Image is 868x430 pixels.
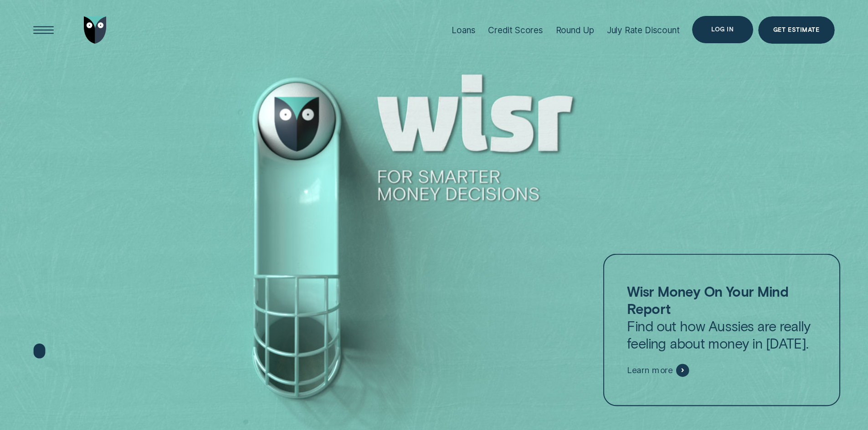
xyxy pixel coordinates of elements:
div: Log in [711,27,734,32]
div: Round Up [556,25,595,35]
button: Open Menu [30,16,57,44]
a: Get Estimate [758,16,835,44]
button: Log in [692,16,753,43]
span: Learn more [627,365,673,375]
img: Wisr [84,16,107,44]
div: Credit Scores [488,25,543,35]
div: Loans [452,25,475,35]
div: July Rate Discount [607,25,680,35]
p: Find out how Aussies are really feeling about money in [DATE]. [627,283,817,352]
a: Wisr Money On Your Mind ReportFind out how Aussies are really feeling about money in [DATE].Learn... [603,253,841,406]
strong: Wisr Money On Your Mind Report [627,283,789,317]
